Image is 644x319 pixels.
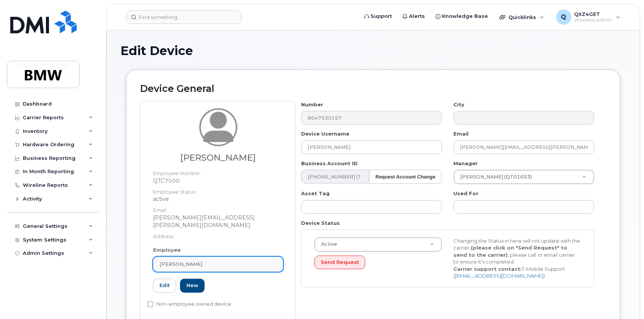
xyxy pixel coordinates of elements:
[147,301,153,307] input: Non-employee owned device
[147,300,231,309] label: Non-employee owned device
[315,238,442,251] a: Active
[153,166,283,177] dt: Employee Number:
[454,190,479,197] label: Used For
[314,256,365,270] button: Send Request
[453,266,522,272] strong: Carrier support contact:
[120,44,626,57] h1: Edit Device
[301,220,340,227] label: Device Status
[317,241,337,248] span: Active
[301,160,358,167] label: Business Account ID
[180,279,205,293] a: New
[301,130,349,137] label: Device Username
[153,177,283,185] dd: QTC7500
[301,190,330,197] label: Asset Tag
[453,245,567,258] strong: (please click on "Send Request" to send to the carrier)
[153,257,283,272] a: [PERSON_NAME]
[376,174,436,180] strong: Request Account Change
[454,130,469,137] label: Email
[454,101,465,108] label: City
[153,279,176,293] a: Edit
[448,237,587,280] div: Changing the Status in here will not update with the carrier, , please call or email carrier to e...
[153,203,283,214] dt: Email:
[153,185,283,196] dt: Employee Status:
[159,261,202,268] span: [PERSON_NAME]
[454,170,594,184] a: [PERSON_NAME] (QT01653)
[140,84,606,94] h2: Device General
[369,170,442,184] button: Request Account Change
[153,153,283,163] h3: [PERSON_NAME]
[153,246,181,254] label: Employee
[153,229,283,240] dt: Address:
[153,214,283,229] dd: [PERSON_NAME][EMAIL_ADDRESS][PERSON_NAME][DOMAIN_NAME]
[153,195,283,203] dd: active
[456,174,532,180] span: [PERSON_NAME] (QT01653)
[301,101,323,108] label: Number
[454,160,478,167] label: Manager
[455,273,543,279] a: [EMAIL_ADDRESS][DOMAIN_NAME]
